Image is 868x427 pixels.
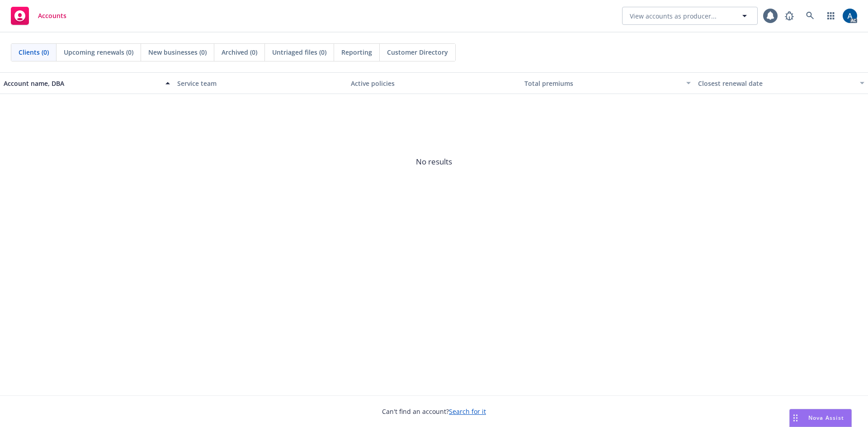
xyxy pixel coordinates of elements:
button: Service team [174,72,347,94]
div: Closest renewal date [698,79,854,88]
span: Nova Assist [808,414,844,422]
span: View accounts as producer... [630,11,717,21]
button: Total premiums [521,72,694,94]
span: New businesses (0) [148,47,207,57]
button: View accounts as producer... [622,7,758,25]
span: Reporting [341,47,372,57]
span: Can't find an account? [382,407,486,416]
div: Active policies [351,79,517,88]
span: Upcoming renewals (0) [64,47,133,57]
button: Nova Assist [789,409,852,427]
span: Archived (0) [222,47,257,57]
a: Accounts [7,3,70,28]
span: Customer Directory [387,47,448,57]
img: photo [843,9,857,23]
a: Search [801,7,819,25]
a: Report a Bug [780,7,798,25]
a: Switch app [822,7,840,25]
span: Untriaged files (0) [272,47,326,57]
div: Total premiums [524,79,681,88]
button: Active policies [347,72,521,94]
span: Accounts [38,12,66,19]
span: Clients (0) [19,47,49,57]
button: Closest renewal date [694,72,868,94]
a: Search for it [449,407,486,416]
div: Service team [177,79,344,88]
div: Drag to move [790,409,801,427]
div: Account name, DBA [4,79,160,88]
